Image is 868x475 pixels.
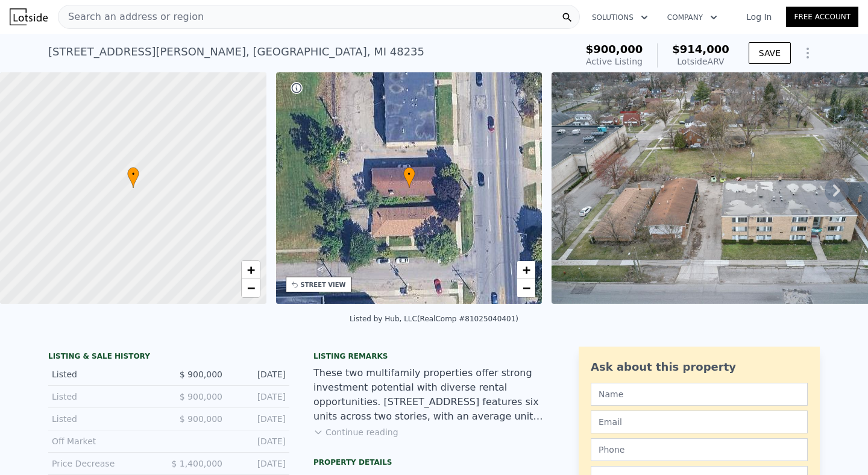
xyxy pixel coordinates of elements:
span: $ 900,000 [180,392,222,401]
div: Price Decrease [52,458,159,470]
div: LISTING & SALE HISTORY [48,351,289,363]
span: − [523,280,530,295]
a: Free Account [786,7,858,27]
div: Ask about this property [591,359,808,376]
span: + [523,262,530,277]
div: Listed [52,413,159,425]
div: Listed [52,368,159,380]
div: STREET VIEW [301,280,346,289]
div: Listing remarks [313,351,555,361]
button: Show Options [796,41,820,65]
div: Listed by Hub, LLC (RealComp #81025040401) [350,315,518,323]
div: Lotside ARV [672,55,729,68]
span: − [247,280,254,295]
a: Zoom in [517,261,535,279]
span: • [403,169,415,180]
div: • [403,167,415,188]
div: These two multifamily properties offer strong investment potential with diverse rental opportunit... [313,366,555,424]
button: Continue reading [313,426,398,438]
span: $ 900,000 [180,414,222,424]
div: [DATE] [232,458,286,470]
span: • [127,169,139,180]
div: Property details [313,458,555,467]
input: Name [591,383,808,406]
div: Listed [52,391,159,403]
div: [DATE] [232,391,286,403]
div: Off Market [52,435,159,447]
span: Search an address or region [58,10,204,24]
button: Solutions [582,7,658,28]
div: • [127,167,139,188]
span: $900,000 [586,43,643,55]
div: [DATE] [232,413,286,425]
span: $914,000 [672,43,729,55]
img: Lotside [10,8,48,25]
span: $ 1,400,000 [171,459,222,468]
span: + [247,262,254,277]
div: [DATE] [232,435,286,447]
button: Company [658,7,727,28]
input: Email [591,411,808,433]
div: [STREET_ADDRESS][PERSON_NAME] , [GEOGRAPHIC_DATA] , MI 48235 [48,43,424,60]
a: Zoom out [242,279,260,297]
button: SAVE [749,42,791,64]
a: Log In [732,11,786,23]
div: [DATE] [232,368,286,380]
a: Zoom in [242,261,260,279]
a: Zoom out [517,279,535,297]
span: Active Listing [586,57,643,66]
span: $ 900,000 [180,370,222,379]
input: Phone [591,438,808,461]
